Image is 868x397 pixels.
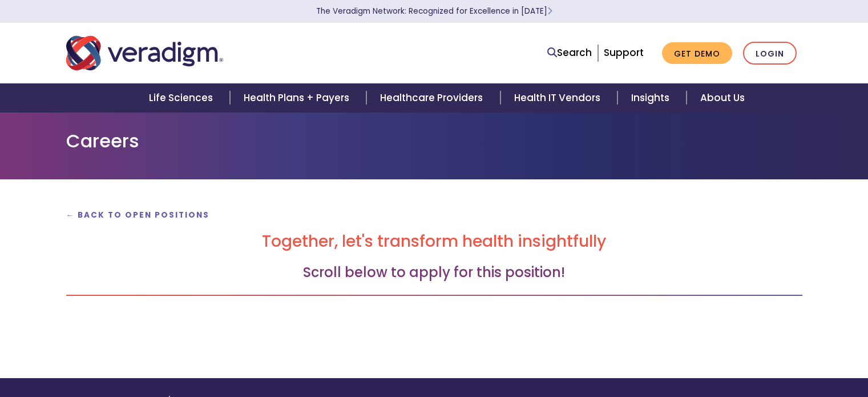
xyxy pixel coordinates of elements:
a: Health IT Vendors [500,83,617,113]
h1: Careers [66,130,802,152]
a: About Us [687,83,758,113]
a: The Veradigm Network: Recognized for Excellence in [DATE]Learn More [316,6,552,17]
span: Learn More [547,6,552,17]
img: Veradigm logo [66,34,223,72]
a: Search [547,45,592,61]
a: Login [743,42,797,65]
a: Life Sciences [135,83,230,113]
a: Support [604,46,644,59]
a: Get Demo [662,42,732,65]
a: Healthcare Providers [366,83,500,113]
a: Health Plans + Payers [230,83,366,113]
a: ← Back to Open Positions [66,210,210,220]
h2: Together, let's transform health insightfully [66,232,802,251]
a: Insights [617,83,687,113]
h3: Scroll below to apply for this position! [66,264,802,281]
